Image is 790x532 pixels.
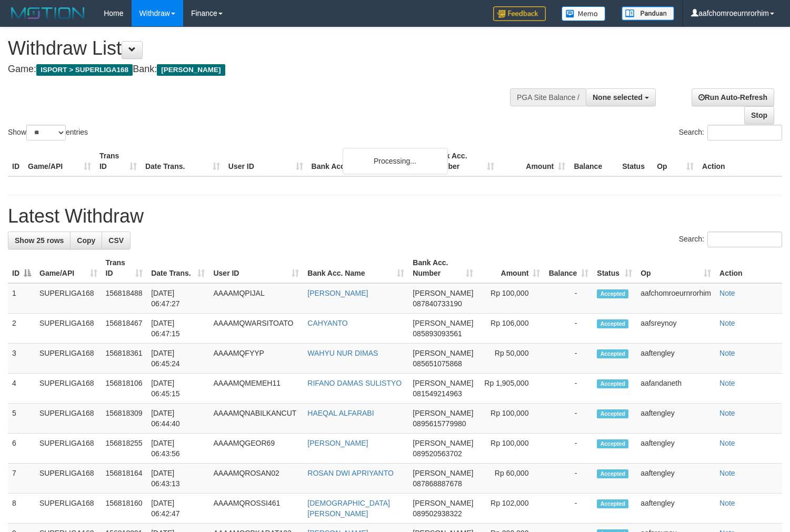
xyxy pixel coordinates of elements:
[8,464,35,494] td: 7
[95,146,141,176] th: Trans ID
[147,404,209,434] td: [DATE] 06:44:40
[35,404,102,434] td: SUPERLIGA168
[413,469,473,477] span: [PERSON_NAME]
[343,148,448,174] div: Processing...
[147,344,209,374] td: [DATE] 06:45:24
[147,494,209,524] td: [DATE] 06:42:47
[413,499,473,507] span: [PERSON_NAME]
[636,314,715,344] td: aafsreynoy
[209,494,303,524] td: AAAAMQROSSI461
[477,494,544,524] td: Rp 102,000
[622,6,674,21] img: panduan.png
[15,236,64,245] span: Show 25 rows
[413,359,462,368] span: Copy 085651075868 to clipboard
[569,146,618,176] th: Balance
[544,314,593,344] td: -
[209,404,303,434] td: AAAAMQNABILKANCUT
[413,389,462,398] span: Copy 081549214963 to clipboard
[562,6,606,21] img: Button%20Memo.svg
[413,409,473,417] span: [PERSON_NAME]
[147,374,209,404] td: [DATE] 06:45:15
[679,232,782,247] label: Search:
[477,344,544,374] td: Rp 50,000
[544,283,593,314] td: -
[102,434,147,464] td: 156818255
[36,64,133,76] span: ISPORT > SUPERLIGA168
[307,379,402,387] a: RIFANO DAMAS SULISTYO
[719,319,735,327] a: Note
[413,479,462,488] span: Copy 087868887678 to clipboard
[307,409,374,417] a: HAEQAL ALFARABI
[510,88,586,106] div: PGA Site Balance /
[8,434,35,464] td: 6
[413,509,462,518] span: Copy 089502938322 to clipboard
[715,253,782,283] th: Action
[719,469,735,477] a: Note
[636,253,715,283] th: Op: activate to sort column ascending
[413,379,473,387] span: [PERSON_NAME]
[35,494,102,524] td: SUPERLIGA168
[544,434,593,464] td: -
[102,314,147,344] td: 156818467
[477,464,544,494] td: Rp 60,000
[108,236,124,245] span: CSV
[477,434,544,464] td: Rp 100,000
[636,344,715,374] td: aaftengley
[618,146,653,176] th: Status
[141,146,224,176] th: Date Trans.
[636,283,715,314] td: aafchomroeurnrorhim
[147,314,209,344] td: [DATE] 06:47:15
[77,236,95,245] span: Copy
[24,146,95,176] th: Game/API
[636,404,715,434] td: aaftengley
[413,289,473,297] span: [PERSON_NAME]
[719,289,735,297] a: Note
[209,374,303,404] td: AAAAMQMEMEH11
[35,464,102,494] td: SUPERLIGA168
[209,283,303,314] td: AAAAMQPIJAL
[636,494,715,524] td: aaftengley
[544,464,593,494] td: -
[8,344,35,374] td: 3
[8,64,516,75] h4: Game: Bank:
[593,253,636,283] th: Status: activate to sort column ascending
[307,499,390,518] a: [DEMOGRAPHIC_DATA][PERSON_NAME]
[597,439,628,448] span: Accepted
[707,125,782,140] input: Search:
[597,469,628,478] span: Accepted
[493,6,546,21] img: Feedback.jpg
[35,344,102,374] td: SUPERLIGA168
[147,253,209,283] th: Date Trans.: activate to sort column ascending
[597,379,628,388] span: Accepted
[8,374,35,404] td: 4
[147,464,209,494] td: [DATE] 06:43:13
[8,283,35,314] td: 1
[413,419,466,428] span: Copy 0895615779980 to clipboard
[147,283,209,314] td: [DATE] 06:47:27
[413,449,462,458] span: Copy 089520563702 to clipboard
[102,253,147,283] th: Trans ID: activate to sort column ascending
[408,253,477,283] th: Bank Acc. Number: activate to sort column ascending
[544,344,593,374] td: -
[209,464,303,494] td: AAAAMQROSAN02
[719,349,735,357] a: Note
[498,146,569,176] th: Amount
[8,232,71,249] a: Show 25 rows
[719,379,735,387] a: Note
[209,434,303,464] td: AAAAMQGEOR69
[698,146,782,176] th: Action
[597,349,628,358] span: Accepted
[586,88,656,106] button: None selected
[35,434,102,464] td: SUPERLIGA168
[307,289,368,297] a: [PERSON_NAME]
[477,283,544,314] td: Rp 100,000
[26,125,66,140] select: Showentries
[307,349,378,357] a: WAHYU NUR DIMAS
[744,106,774,124] a: Stop
[719,439,735,447] a: Note
[719,409,735,417] a: Note
[413,329,462,338] span: Copy 085893093561 to clipboard
[597,409,628,418] span: Accepted
[70,232,102,249] a: Copy
[102,344,147,374] td: 156818361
